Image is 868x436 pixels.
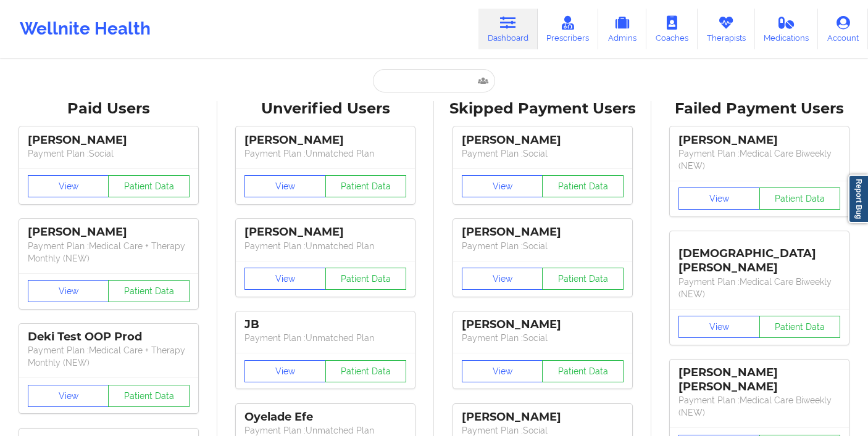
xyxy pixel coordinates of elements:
[244,318,406,332] div: JB
[848,175,868,223] a: Report Bug
[759,187,841,210] button: Patient Data
[28,330,190,344] div: Deki Test OOP Prod
[542,360,624,382] button: Patient Data
[538,9,599,49] a: Prescribers
[244,332,406,344] p: Payment Plan : Unmatched Plan
[698,9,755,49] a: Therapists
[818,9,868,49] a: Account
[244,225,406,239] div: [PERSON_NAME]
[244,133,406,147] div: [PERSON_NAME]
[678,187,760,210] button: View
[28,225,190,239] div: [PERSON_NAME]
[678,133,840,147] div: [PERSON_NAME]
[478,9,538,49] a: Dashboard
[678,394,840,419] p: Payment Plan : Medical Care Biweekly (NEW)
[28,175,109,197] button: View
[244,147,406,160] p: Payment Plan : Unmatched Plan
[678,147,840,172] p: Payment Plan : Medical Care Biweekly (NEW)
[28,133,190,147] div: [PERSON_NAME]
[28,280,109,302] button: View
[443,99,643,118] div: Skipped Payment Users
[462,133,624,147] div: [PERSON_NAME]
[678,316,760,338] button: View
[755,9,819,49] a: Medications
[542,268,624,290] button: Patient Data
[108,175,190,197] button: Patient Data
[462,268,543,290] button: View
[244,410,406,424] div: Oyelade Efe
[542,175,624,197] button: Patient Data
[226,99,426,118] div: Unverified Users
[108,385,190,407] button: Patient Data
[678,276,840,300] p: Payment Plan : Medical Care Biweekly (NEW)
[28,147,190,160] p: Payment Plan : Social
[462,410,624,424] div: [PERSON_NAME]
[462,175,543,197] button: View
[325,360,407,382] button: Patient Data
[462,318,624,332] div: [PERSON_NAME]
[646,9,698,49] a: Coaches
[660,99,860,118] div: Failed Payment Users
[325,175,407,197] button: Patient Data
[9,99,209,118] div: Paid Users
[759,316,841,338] button: Patient Data
[462,240,624,252] p: Payment Plan : Social
[28,344,190,369] p: Payment Plan : Medical Care + Therapy Monthly (NEW)
[244,240,406,252] p: Payment Plan : Unmatched Plan
[244,360,326,382] button: View
[462,360,543,382] button: View
[28,240,190,265] p: Payment Plan : Medical Care + Therapy Monthly (NEW)
[462,332,624,344] p: Payment Plan : Social
[678,366,840,394] div: [PERSON_NAME] [PERSON_NAME]
[598,9,646,49] a: Admins
[462,225,624,239] div: [PERSON_NAME]
[28,385,109,407] button: View
[325,268,407,290] button: Patient Data
[244,175,326,197] button: View
[108,280,190,302] button: Patient Data
[462,147,624,160] p: Payment Plan : Social
[678,237,840,275] div: [DEMOGRAPHIC_DATA][PERSON_NAME]
[244,268,326,290] button: View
